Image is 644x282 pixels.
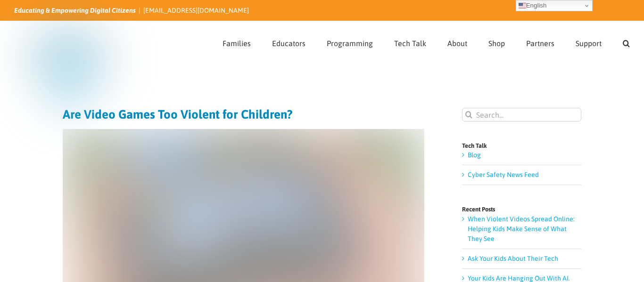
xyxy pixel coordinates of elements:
[223,21,251,63] a: Families
[447,40,467,47] span: About
[576,40,602,47] span: Support
[468,151,481,159] a: Blog
[327,40,373,47] span: Programming
[14,24,122,118] img: Savvy Cyber Kids Logo
[526,21,554,63] a: Partners
[447,21,467,63] a: About
[327,21,373,63] a: Programming
[14,7,136,14] i: Educating & Empowering Digital Citizens
[462,108,581,121] input: Search...
[468,215,575,242] a: When Violent Videos Spread Online: Helping Kids Make Sense of What They See
[272,40,305,47] span: Educators
[394,21,426,63] a: Tech Talk
[272,21,305,63] a: Educators
[143,7,249,14] a: [EMAIL_ADDRESS][DOMAIN_NAME]
[488,40,505,47] span: Shop
[468,171,539,178] a: Cyber Safety News Feed
[526,40,554,47] span: Partners
[394,40,426,47] span: Tech Talk
[488,21,505,63] a: Shop
[223,40,251,47] span: Families
[519,2,526,9] img: en
[63,108,424,121] h1: Are Video Games Too Violent for Children?
[623,21,630,63] a: Search
[576,21,602,63] a: Support
[468,255,558,262] a: Ask Your Kids About Their Tech
[462,108,476,121] input: Search
[223,21,630,63] nav: Main Menu
[462,206,581,212] h4: Recent Posts
[462,143,581,149] h4: Tech Talk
